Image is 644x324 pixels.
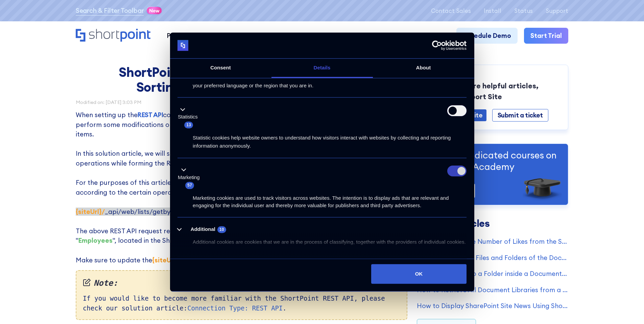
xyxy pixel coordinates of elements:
[310,28,359,44] a: Resources
[524,28,568,44] a: Start Trial
[177,166,204,190] button: Marketing (57)
[76,208,105,216] strong: {siteUrl}/
[115,65,368,94] h1: ShortPoint REST API: Selecting, Filtering, Sorting Results in a SharePoint List
[431,7,471,14] a: Contact Sales
[177,129,467,150] div: Statistic cookies help website owners to understand how visitors interact with websites by collec...
[78,236,113,244] strong: Employees
[159,28,200,44] a: Product
[83,277,400,289] em: Note:
[373,59,474,78] a: About
[318,31,351,41] div: Resources
[492,109,548,122] a: Submit a ticket
[271,59,373,78] a: Details
[367,31,388,41] div: Pricing
[417,285,568,295] a: How to Retrieve All Document Libraries from a Site Collection Using ShortPoint Connect
[407,40,467,50] a: Usercentrics Cookiebot - opens in a new window
[187,304,283,312] a: Connection Type: REST API
[76,270,407,320] div: If you would like to become more familiar with the ShortPoint REST API, please check our solution...
[76,6,144,16] a: Search & Filter Toolbar
[152,256,178,264] strong: {siteUrl}
[193,195,449,209] span: Marketing cookies are used to track visitors across websites. The intention is to display ads tha...
[76,208,243,216] span: ‍ _api/web/lists/getbytitle(' ')/items
[522,245,644,324] iframe: Chat Widget
[76,110,407,265] p: When setting up the connection for your SharePoint intranet, it might happen that you will need t...
[417,253,568,263] a: How to Show Both Files and Folders of the Document Library in a ShortPoint Element
[359,28,397,44] a: Pricing
[371,264,467,284] button: OK
[167,31,192,41] div: Product
[427,81,558,102] p: To search more helpful articles, Visit our Support Site
[546,7,568,14] a: Support
[208,31,256,41] div: Why ShortPoint
[417,301,568,311] a: How to Display SharePoint Site News Using ShortPoint REST API Connection Type
[417,219,568,229] h3: Related Articles
[264,28,310,44] a: Company
[184,122,193,128] span: 13
[417,269,568,279] a: How to Connect to a Folder inside a Document Library Using REST API
[185,182,194,189] span: 57
[76,29,150,43] a: Home
[178,174,200,181] label: Marketing
[200,28,264,44] a: Why ShortPoint
[177,40,188,51] img: logo
[484,7,501,14] a: Install
[217,226,226,233] span: 10
[193,239,466,245] span: Additional cookies are cookies that we are in the process of classifying, together with the provi...
[272,31,302,41] div: Company
[417,237,568,246] a: How to Display the Number of Likes from the SharePoint List Items
[177,225,230,234] button: Additional (10)
[138,111,163,119] a: REST API
[178,113,198,121] label: Statistics
[514,7,533,14] a: Status
[76,100,407,105] div: Modified on: [DATE] 3:03 PM
[170,59,271,78] a: Consent
[177,105,202,129] button: Statistics (13)
[427,149,558,173] p: Visit our dedicated courses on ShortPoint Academy
[456,28,518,44] a: Schedule Demo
